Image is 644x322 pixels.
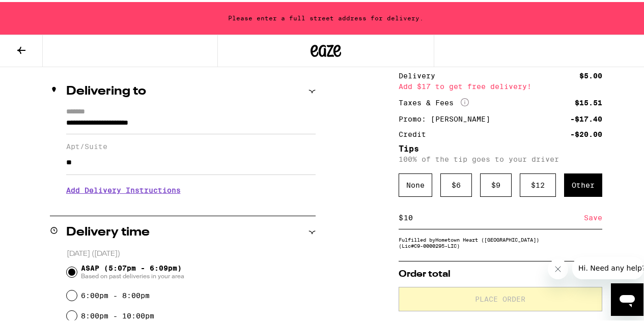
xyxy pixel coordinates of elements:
div: $5.00 [579,70,602,77]
span: Hi. Need any help? [6,7,73,15]
label: 8:00pm - 10:00pm [81,310,154,318]
p: [DATE] ([DATE]) [67,247,316,257]
div: Add $17 to get free delivery! [399,81,602,88]
div: Fulfilled by Hometown Heart ([GEOGRAPHIC_DATA]) (Lic# C9-0000295-LIC ) [399,235,602,247]
label: Apt/Suite [66,140,316,149]
iframe: Button to launch messaging window [611,281,643,314]
div: $15.51 [575,97,602,104]
iframe: Message from company [572,255,643,277]
div: $ [399,204,403,227]
div: None [399,171,432,195]
div: -$17.40 [570,113,602,121]
div: $ 9 [480,171,512,195]
div: $ 6 [440,171,472,195]
div: -$20.00 [570,129,602,136]
p: We'll contact you at [PHONE_NUMBER] when we arrive [66,200,316,208]
h5: Tips [399,143,602,151]
h2: Delivery time [66,224,150,237]
input: 0 [403,211,584,220]
div: Taxes & Fees [399,96,469,105]
div: $ 12 [520,171,556,195]
div: Promo: [PERSON_NAME] [399,113,497,121]
span: Based on past deliveries in your area [81,270,184,278]
h3: Add Delivery Instructions [66,177,316,200]
div: Delivery [399,70,442,77]
button: Place Order [399,285,602,309]
div: Credit [399,129,433,136]
div: Save [584,204,602,227]
iframe: Close message [548,257,568,277]
div: Other [564,171,602,195]
p: 100% of the tip goes to your driver [399,153,602,161]
span: Order total [399,268,451,277]
label: 6:00pm - 8:00pm [81,289,150,298]
h2: Delivering to [66,83,146,96]
span: ASAP (5:07pm - 6:09pm) [81,262,184,278]
span: Place Order [475,294,525,301]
